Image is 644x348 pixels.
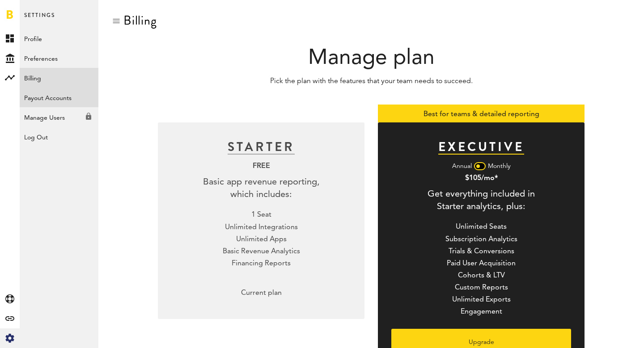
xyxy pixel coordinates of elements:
[223,210,300,220] div: 1 Seat
[20,68,98,88] a: Billing
[20,29,98,48] a: Profile
[445,222,517,232] div: Unlimited Seats
[445,235,517,244] div: Subscription Analytics
[20,48,98,68] a: Preferences
[20,107,98,123] div: Available only for Executive Analytics subscribers and funding clients
[123,13,157,28] div: Billing
[445,271,517,281] div: Cohorts & LTV
[223,222,300,232] div: Unlimited Integrations
[308,48,435,69] span: Manage plan
[428,188,535,213] div: Get everything included in Starter analytics, plus:
[20,127,98,143] div: Log Out
[445,283,517,293] div: Custom Reports
[16,6,65,14] span: Поддержка
[438,140,524,155] div: EXECUTIVE
[445,259,517,268] div: Paid User Acquisition
[228,140,295,155] div: STARTER
[112,76,631,87] p: Pick the plan with the features that your team needs to succeed.
[488,162,511,171] div: Monthly
[20,88,98,107] a: Payout Accounts
[171,281,351,306] div: Current plan
[445,247,517,256] div: Trials & Conversions
[445,295,517,305] div: Unlimited Exports
[452,162,472,171] div: Annual
[223,247,300,256] div: Basic Revenue Analytics
[24,10,55,29] span: Settings
[445,307,517,317] div: Engagement
[203,176,320,201] div: Basic app revenue reporting, which includes:
[223,235,300,244] div: Unlimited Apps
[378,105,585,122] div: Best for teams & detailed reporting
[253,161,270,172] div: FREE
[223,259,300,268] div: Financing Reports
[465,173,498,184] div: $105/mo*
